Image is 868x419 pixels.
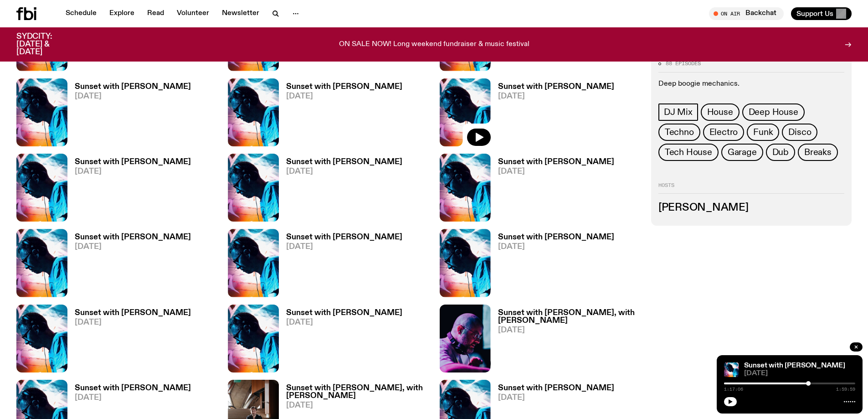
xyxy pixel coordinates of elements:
a: Techno [658,124,700,141]
span: Support Us [796,10,833,18]
a: Explore [104,7,140,20]
span: Garage [728,147,757,157]
a: Dub [766,144,795,161]
h3: Sunset with [PERSON_NAME] [498,158,614,166]
h3: Sunset with [PERSON_NAME] [75,158,191,166]
button: Support Us [791,7,852,20]
span: 1:59:59 [836,387,855,392]
a: Newsletter [216,7,265,20]
span: [DATE] [744,370,855,377]
a: Sunset with [PERSON_NAME][DATE] [279,83,402,146]
span: Techno [665,127,694,137]
button: On AirBackchat [709,7,784,20]
span: [DATE] [75,243,191,251]
h3: SYDCITY: [DATE] & [DATE] [16,33,75,56]
a: DJ Mix [658,103,698,121]
p: ON SALE NOW! Long weekend fundraiser & music festival [339,41,529,49]
span: [DATE] [286,402,428,409]
h3: Sunset with [PERSON_NAME] [75,309,191,317]
h3: Sunset with [PERSON_NAME] [75,233,191,241]
span: Dub [772,147,789,157]
img: Simon Caldwell stands side on, looking downwards. He has headphones on. Behind him is a brightly ... [228,154,279,222]
img: Simon Caldwell stands side on, looking downwards. He has headphones on. Behind him is a brightly ... [440,154,491,222]
h3: Sunset with [PERSON_NAME] [286,309,402,317]
h3: Sunset with [PERSON_NAME] [498,384,614,392]
span: DJ Mix [664,107,693,117]
span: [DATE] [498,168,614,176]
span: [DATE] [286,319,402,326]
img: Simon Caldwell stands side on, looking downwards. He has headphones on. Behind him is a brightly ... [228,78,279,146]
img: Simon Caldwell stands side on, looking downwards. He has headphones on. Behind him is a brightly ... [16,154,67,222]
img: Simon Caldwell stands side on, looking downwards. He has headphones on. Behind him is a brightly ... [440,229,491,297]
span: [DATE] [75,93,191,100]
a: Volunteer [171,7,215,20]
a: Sunset with [PERSON_NAME][DATE] [279,158,402,222]
span: [DATE] [286,243,402,251]
h3: Sunset with [PERSON_NAME] [75,83,191,91]
span: [DATE] [75,168,191,176]
a: Sunset with [PERSON_NAME], with [PERSON_NAME][DATE] [491,309,640,372]
img: Simon Caldwell stands side on, looking downwards. He has headphones on. Behind him is a brightly ... [16,78,67,146]
span: 88 episodes [666,61,701,66]
img: Simon Caldwell stands side on, looking downwards. He has headphones on. Behind him is a brightly ... [16,305,67,372]
a: Sunset with [PERSON_NAME][DATE] [67,158,191,222]
span: Breaks [804,147,832,157]
img: Simon Caldwell stands side on, looking downwards. He has headphones on. Behind him is a brightly ... [16,229,67,297]
a: House [701,103,740,121]
a: Sunset with [PERSON_NAME][DATE] [67,83,191,146]
span: [DATE] [498,326,640,334]
span: Electro [709,127,738,137]
h3: Sunset with [PERSON_NAME] [75,384,191,392]
h3: [PERSON_NAME] [658,203,844,213]
span: [DATE] [498,93,614,100]
span: [DATE] [286,168,402,176]
img: Simon Caldwell stands side on, looking downwards. He has headphones on. Behind him is a brightly ... [228,229,279,297]
img: Simon Caldwell stands side on, looking downwards. He has headphones on. Behind him is a brightly ... [228,305,279,372]
span: [DATE] [75,319,191,326]
a: Sunset with [PERSON_NAME][DATE] [67,309,191,372]
img: Simon Caldwell stands side on, looking downwards. He has headphones on. Behind him is a brightly ... [724,362,739,377]
h3: Sunset with [PERSON_NAME] [498,233,614,241]
a: Electro [703,124,745,141]
h3: Sunset with [PERSON_NAME] [286,233,402,241]
h2: Hosts [658,183,844,194]
h3: Sunset with [PERSON_NAME], with [PERSON_NAME] [286,384,428,400]
span: Tech House [665,147,712,157]
a: Breaks [798,144,838,161]
a: Tech House [658,144,719,161]
a: Garage [721,144,763,161]
a: Disco [782,124,817,141]
span: Disco [788,127,811,137]
h3: Sunset with [PERSON_NAME] [286,158,402,166]
span: [DATE] [498,243,614,251]
span: 1:17:06 [724,387,743,392]
span: Deep House [749,107,798,117]
span: [DATE] [286,93,402,100]
h3: Sunset with [PERSON_NAME] [498,83,614,91]
a: Schedule [60,7,102,20]
a: Sunset with [PERSON_NAME][DATE] [491,233,614,297]
a: Deep House [742,103,805,121]
a: Sunset with [PERSON_NAME][DATE] [491,158,614,222]
a: Sunset with [PERSON_NAME][DATE] [491,83,614,146]
a: Funk [747,124,779,141]
a: Sunset with [PERSON_NAME] [744,362,845,369]
span: House [707,107,733,117]
a: Sunset with [PERSON_NAME][DATE] [279,233,402,297]
h3: Sunset with [PERSON_NAME], with [PERSON_NAME] [498,309,640,325]
span: [DATE] [498,394,614,402]
span: [DATE] [75,394,191,402]
a: Sunset with [PERSON_NAME][DATE] [67,233,191,297]
h3: Sunset with [PERSON_NAME] [286,83,402,91]
p: Deep boogie mechanics. [658,80,844,88]
span: Funk [753,127,773,137]
a: Read [142,7,169,20]
a: Sunset with [PERSON_NAME][DATE] [279,309,402,372]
